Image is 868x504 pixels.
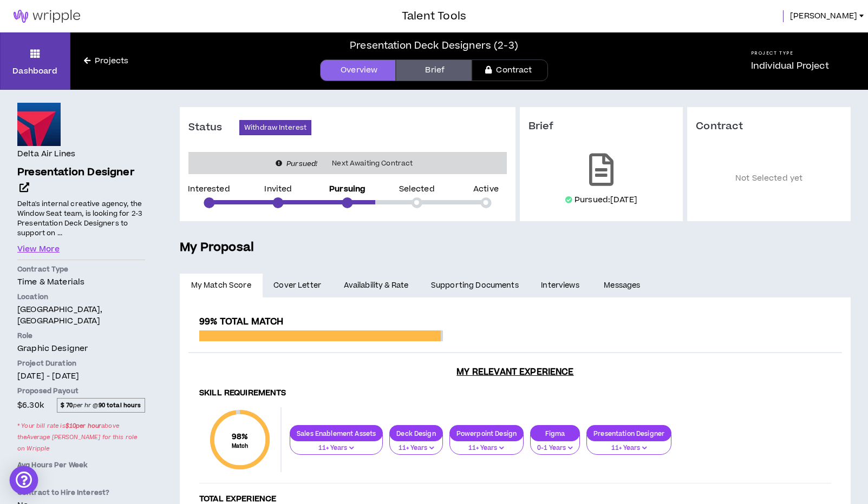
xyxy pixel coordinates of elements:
[473,185,499,193] p: Active
[239,120,311,135] button: Withdraw Interest
[180,238,851,257] h5: My Proposal
[290,434,383,455] button: 11+ Years
[17,292,145,302] p: Location
[17,198,145,238] p: Delta's internal creative agency, the Window Seat team, is looking for 2-3 Presentation Deck Desi...
[199,388,831,399] h4: Skill Requirements
[17,343,88,354] span: Graphic Designer
[530,434,580,455] button: 0-1 Years
[449,434,524,455] button: 11+ Years
[17,488,145,498] p: Contract to Hire Interest?
[17,148,75,160] h4: Delta Air Lines
[593,443,664,453] p: 11+ Years
[389,434,443,455] button: 11+ Years
[12,65,57,77] p: Dashboard
[188,185,230,193] p: Interested
[199,315,283,328] span: 99% Total Match
[17,418,145,455] span: * Your bill rate is above the Average [PERSON_NAME] for this role on Wripple
[264,185,292,193] p: Invited
[790,10,857,22] span: [PERSON_NAME]
[450,429,523,437] p: Powerpoint Design
[472,59,547,81] a: Contract
[17,370,145,382] p: [DATE] - [DATE]
[70,55,142,67] a: Projects
[188,367,842,377] h3: My Relevant Experience
[537,443,573,453] p: 0-1 Years
[751,50,829,57] h5: Project Type
[696,149,842,208] p: Not Selected yet
[17,331,145,341] p: Role
[232,442,249,450] small: Match
[528,120,675,133] h3: Brief
[99,401,141,409] strong: 90 total hours
[17,243,60,255] button: View More
[17,472,145,483] p: 6 hrs
[396,443,436,453] p: 11+ Years
[396,59,472,81] a: Brief
[586,434,671,455] button: 11+ Years
[17,276,145,288] p: Time & Materials
[530,274,593,297] a: Interviews
[17,264,145,274] p: Contract Type
[17,460,145,470] p: Avg Hours Per Week
[593,274,654,297] a: Messages
[17,304,145,327] p: [GEOGRAPHIC_DATA], [GEOGRAPHIC_DATA]
[325,158,419,169] span: Next Awaiting Contract
[297,443,376,453] p: 11+ Years
[188,121,239,134] h3: Status
[286,159,317,169] i: Pursued!
[420,274,530,297] a: Supporting Documents
[320,59,396,81] a: Overview
[290,429,382,437] p: Sales Enablement Assets
[329,185,366,193] p: Pursuing
[17,398,44,413] span: $6.30k
[390,429,442,437] p: Deck Design
[10,466,38,495] div: Open Intercom Messenger
[696,120,842,133] h3: Contract
[66,422,102,430] strong: $ 10 per hour
[273,280,321,291] span: Cover Letter
[232,431,249,442] span: 98 %
[751,59,829,72] p: Individual Project
[456,443,517,453] p: 11+ Years
[57,398,145,412] span: per hr @
[350,38,518,53] div: Presentation Deck Designers (2-3)
[180,274,263,297] a: My Match Score
[402,8,466,24] h3: Talent Tools
[61,401,73,409] strong: $ 70
[332,274,420,297] a: Availability & Rate
[575,195,637,205] p: Pursued: [DATE]
[17,359,145,368] p: Project Duration
[17,165,145,196] a: Presentation Designer
[531,429,579,437] p: Figma
[399,185,435,193] p: Selected
[17,386,145,396] p: Proposed Payout
[17,165,134,180] span: Presentation Designer
[587,429,671,437] p: Presentation Designer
